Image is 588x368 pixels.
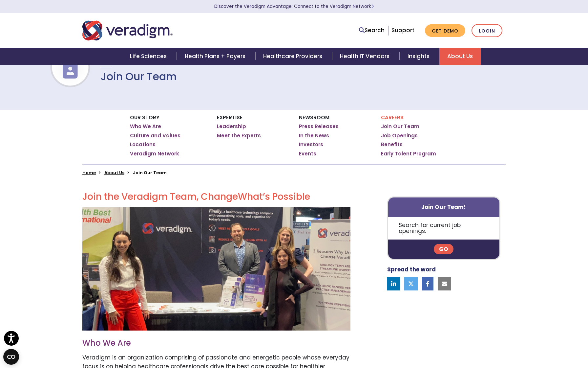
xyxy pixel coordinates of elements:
h1: Join Our Team [101,70,177,83]
a: Job Openings [381,132,418,139]
a: Go [434,244,453,254]
h3: Who We Are [82,338,350,348]
a: Meet the Experts [217,132,261,139]
a: Get Demo [425,24,465,37]
a: Discover the Veradigm Advantage: Connect to the Veradigm NetworkLearn More [214,3,374,10]
a: Early Talent Program [381,150,436,157]
a: About Us [104,170,124,176]
a: Join Our Team [381,123,419,130]
img: Veradigm logo [82,20,173,41]
a: Leadership [217,123,246,130]
a: Login [472,24,502,37]
a: Health Plans + Payers [177,48,255,65]
a: Who We Are [130,123,161,130]
a: Home [82,170,96,176]
a: Locations [130,141,156,148]
a: Benefits [381,141,403,148]
a: Healthcare Providers [255,48,332,65]
a: Health IT Vendors [332,48,399,65]
h2: Join the Veradigm Team, Change [82,191,350,202]
a: Investors [299,141,323,148]
strong: Join Our Team! [421,203,466,211]
button: Open CMP widget [3,349,19,365]
a: Support [391,26,414,34]
p: Search for current job openings. [388,217,499,240]
a: Veradigm Network [130,150,179,157]
a: Insights [400,48,439,65]
a: Culture and Values [130,132,180,139]
a: In the News [299,132,329,139]
a: Events [299,150,316,157]
a: About Us [439,48,481,65]
a: Life Sciences [122,48,177,65]
span: What’s Possible [238,190,310,203]
a: Search [359,26,385,35]
a: Press Releases [299,123,339,130]
strong: Spread the word [387,265,436,273]
span: Learn More [371,3,374,10]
